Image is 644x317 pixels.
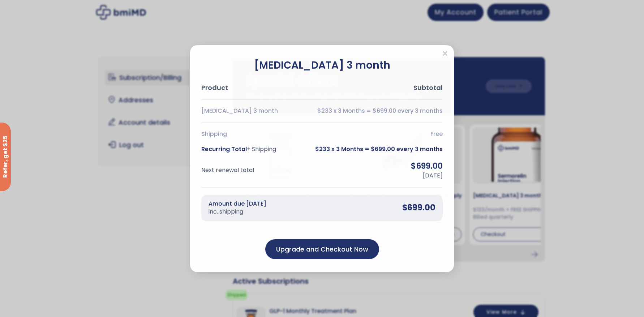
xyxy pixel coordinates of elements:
span: Recurring Total [201,145,276,153]
output: $699.00 [411,160,443,172]
h2: [MEDICAL_DATA] 3 month [201,58,443,72]
output: $233 x 3 Months = $699.00 every 3 months [317,107,443,115]
span: Subtotal [413,83,443,92]
span: Next renewal total [201,166,254,174]
output: Free [430,130,443,138]
span: $233 x 3 Months = $699.00 every 3 months [315,145,443,153]
span: $699.00 [402,202,435,214]
span: Amount due [DATE] [209,200,266,216]
span: [MEDICAL_DATA] 3 month [201,107,278,115]
small: inc. shipping [209,208,266,216]
span: Product [201,83,228,92]
smal: [DATE] [423,171,443,180]
div: Close [442,50,448,59]
div: Upgrade and Checkout Now [265,239,379,259]
output: Upgrade and Checkout Now [276,244,368,254]
small: + Shipping [247,145,276,153]
span: Shipping [201,130,227,138]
